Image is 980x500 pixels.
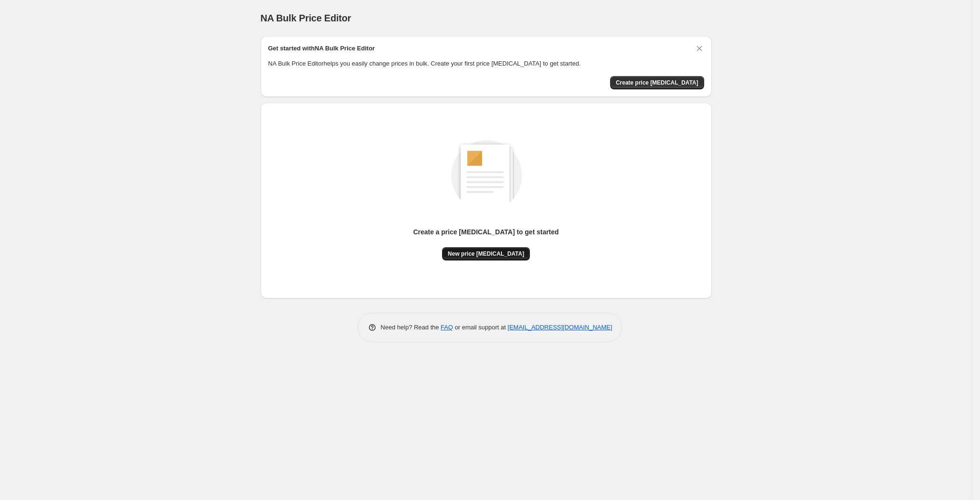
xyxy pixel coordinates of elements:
[448,250,524,258] span: New price [MEDICAL_DATA]
[442,247,530,260] button: New price [MEDICAL_DATA]
[441,324,453,331] a: FAQ
[453,324,508,331] span: or email support at
[695,44,704,53] button: Dismiss card
[508,324,612,331] a: [EMAIL_ADDRESS][DOMAIN_NAME]
[616,79,698,87] span: Create price [MEDICAL_DATA]
[610,76,704,89] button: Create price change job
[413,227,559,237] p: Create a price [MEDICAL_DATA] to get started
[261,13,351,23] span: NA Bulk Price Editor
[268,59,704,68] p: NA Bulk Price Editor helps you easily change prices in bulk. Create your first price [MEDICAL_DAT...
[381,324,441,331] span: Need help? Read the
[268,44,375,53] h2: Get started with NA Bulk Price Editor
